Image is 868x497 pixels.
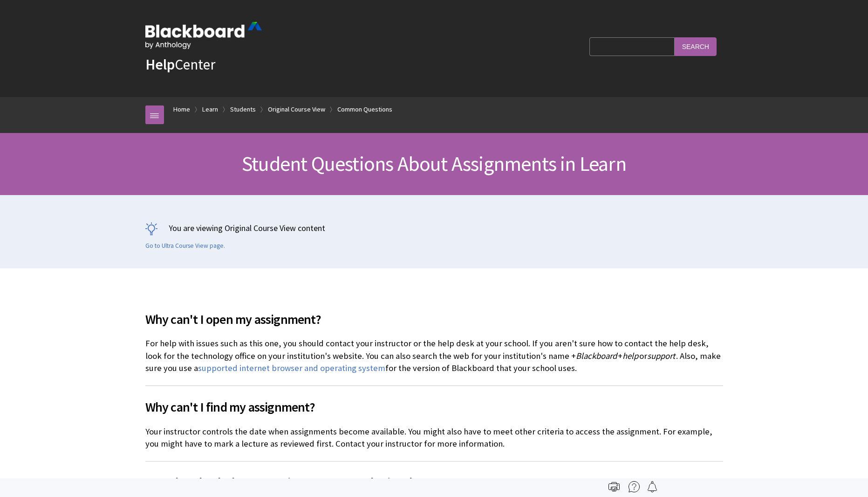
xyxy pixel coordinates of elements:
a: supported internet browser and operating system [198,363,385,374]
span: How do I check that my assignment was submitted? [145,473,723,492]
img: Print [608,481,620,492]
span: Why can't I find my assignment? [145,397,723,417]
span: Why can't I open my assignment? [145,309,723,329]
input: Search [675,37,717,56]
img: More help [629,481,640,492]
span: Student Questions About Assignments in Learn [242,151,626,176]
span: support [647,350,675,361]
span: Blackboard [576,350,617,361]
span: help [622,350,638,361]
p: For help with issues such as this one, you should contact your instructor or the help desk at you... [145,337,723,374]
strong: Help [145,55,175,74]
img: Follow this page [647,481,658,492]
a: Common Questions [337,104,392,115]
a: Home [173,104,190,115]
p: You are viewing Original Course View content [145,222,723,234]
a: Original Course View [268,104,325,115]
p: Your instructor controls the date when assignments become available. You might also have to meet ... [145,426,723,450]
a: Go to Ultra Course View page. [145,242,225,250]
img: Blackboard by Anthology [145,22,262,49]
a: HelpCenter [145,55,215,74]
a: Learn [202,104,218,115]
a: Students [230,104,256,115]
